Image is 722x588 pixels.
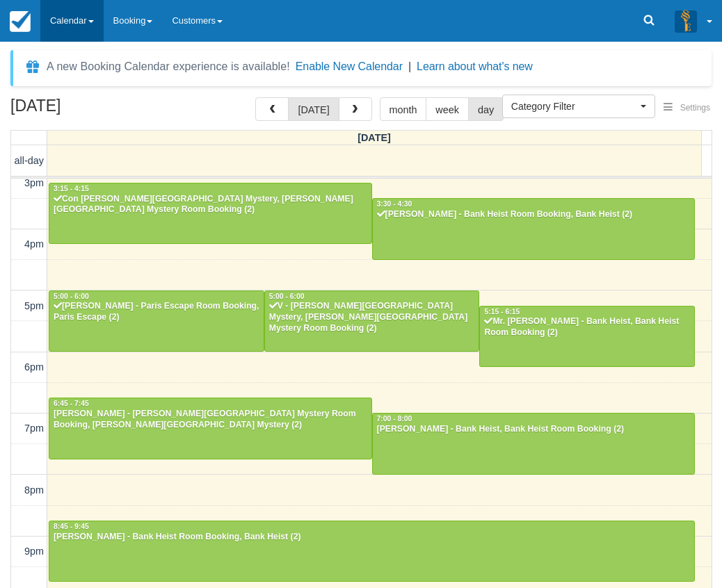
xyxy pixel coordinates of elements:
[24,177,44,188] span: 3pm
[268,301,476,334] div: V - [PERSON_NAME][GEOGRAPHIC_DATA] Mystery, [PERSON_NAME][GEOGRAPHIC_DATA] Mystery Room Booking (2)
[372,413,696,474] a: 7:00 - 8:00[PERSON_NAME] - Bank Heist, Bank Heist Room Booking (2)
[511,99,637,113] span: Category Filter
[24,361,44,373] span: 6pm
[24,423,44,434] span: 7pm
[269,293,305,300] span: 5:00 - 6:00
[408,60,411,72] span: |
[484,308,520,316] span: 5:15 - 6:15
[53,194,368,216] div: Con [PERSON_NAME][GEOGRAPHIC_DATA] Mystery, [PERSON_NAME][GEOGRAPHIC_DATA] Mystery Room Booking (2)
[502,95,655,118] button: Category Filter
[417,60,533,72] a: Learn about what's new
[54,523,89,530] span: 8:45 - 9:45
[49,398,372,459] a: 6:45 - 7:45[PERSON_NAME] - [PERSON_NAME][GEOGRAPHIC_DATA] Mystery Room Booking, [PERSON_NAME][GEO...
[264,291,480,352] a: 5:00 - 6:00V - [PERSON_NAME][GEOGRAPHIC_DATA] Mystery, [PERSON_NAME][GEOGRAPHIC_DATA] Mystery Roo...
[680,103,710,113] span: Settings
[54,185,89,193] span: 3:15 - 4:15
[47,58,290,75] div: A new Booking Calendar experience is available!
[376,209,691,220] div: [PERSON_NAME] - Bank Heist Room Booking, Bank Heist (2)
[10,11,31,32] img: checkfront-main-nav-mini-logo.png
[53,532,691,543] div: [PERSON_NAME] - Bank Heist Room Booking, Bank Heist (2)
[377,200,412,208] span: 3:30 - 4:30
[24,238,44,250] span: 4pm
[296,60,403,74] button: Enable New Calendar
[675,10,697,32] img: A3
[15,155,44,166] span: all-day
[49,291,264,352] a: 5:00 - 6:00[PERSON_NAME] - Paris Escape Room Booking, Paris Escape (2)
[377,415,412,423] span: 7:00 - 8:00
[468,97,504,121] button: day
[10,97,186,123] h2: [DATE]
[655,98,719,118] button: Settings
[479,306,695,367] a: 5:15 - 6:15Mr. [PERSON_NAME] - Bank Heist, Bank Heist Room Booking (2)
[426,97,469,121] button: week
[24,546,44,557] span: 9pm
[54,293,89,300] span: 5:00 - 6:00
[483,316,691,338] div: Mr. [PERSON_NAME] - Bank Heist, Bank Heist Room Booking (2)
[358,132,391,143] span: [DATE]
[53,409,368,431] div: [PERSON_NAME] - [PERSON_NAME][GEOGRAPHIC_DATA] Mystery Room Booking, [PERSON_NAME][GEOGRAPHIC_DAT...
[24,300,44,311] span: 5pm
[288,97,339,121] button: [DATE]
[49,183,372,244] a: 3:15 - 4:15Con [PERSON_NAME][GEOGRAPHIC_DATA] Mystery, [PERSON_NAME][GEOGRAPHIC_DATA] Mystery Roo...
[376,424,691,435] div: [PERSON_NAME] - Bank Heist, Bank Heist Room Booking (2)
[53,301,260,323] div: [PERSON_NAME] - Paris Escape Room Booking, Paris Escape (2)
[372,198,696,259] a: 3:30 - 4:30[PERSON_NAME] - Bank Heist Room Booking, Bank Heist (2)
[54,400,89,407] span: 6:45 - 7:45
[24,484,44,496] span: 8pm
[380,97,427,121] button: month
[49,521,695,582] a: 8:45 - 9:45[PERSON_NAME] - Bank Heist Room Booking, Bank Heist (2)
